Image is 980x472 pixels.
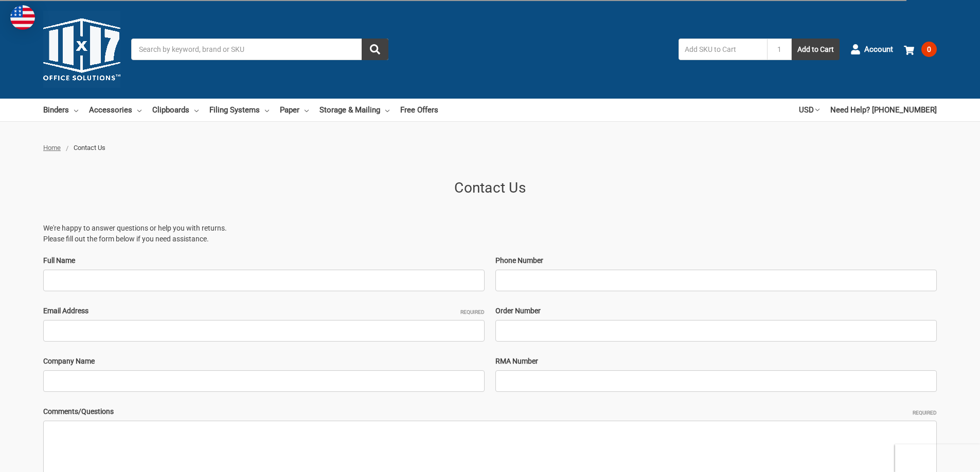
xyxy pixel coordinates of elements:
label: Full Name [43,255,485,266]
input: Search by keyword, brand or SKU [131,39,388,60]
label: Comments/Questions [43,406,937,417]
label: RMA Number [495,356,937,367]
a: Storage & Mailing [319,99,389,121]
a: Binders [43,99,78,121]
label: Order Number [495,306,937,316]
img: 11x17.com [43,11,120,88]
h1: Contact Us [43,177,937,199]
label: Email Address [43,306,485,316]
small: Required [460,308,485,316]
label: Phone Number [495,255,937,266]
span: Contact Us [74,144,105,152]
a: 0 [904,36,937,63]
a: Filing Systems [209,99,269,121]
iframe: Google Customer Reviews [895,444,980,472]
span: 0 [921,42,937,57]
a: Paper [280,99,309,121]
button: Add to Cart [792,39,840,60]
input: Add SKU to Cart [679,39,767,60]
a: Accessories [89,99,141,121]
a: Home [43,144,61,152]
label: Company Name [43,356,485,367]
a: Need Help? [PHONE_NUMBER] [830,99,937,121]
a: Clipboards [152,99,199,121]
span: Account [864,44,893,55]
p: We're happy to answer questions or help you with returns. Please fill out the form below if you n... [43,223,937,244]
a: Account [850,36,893,63]
small: Required [913,409,937,417]
img: duty and tax information for United States [10,5,35,30]
a: USD [799,99,819,121]
a: Free Offers [400,99,438,121]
